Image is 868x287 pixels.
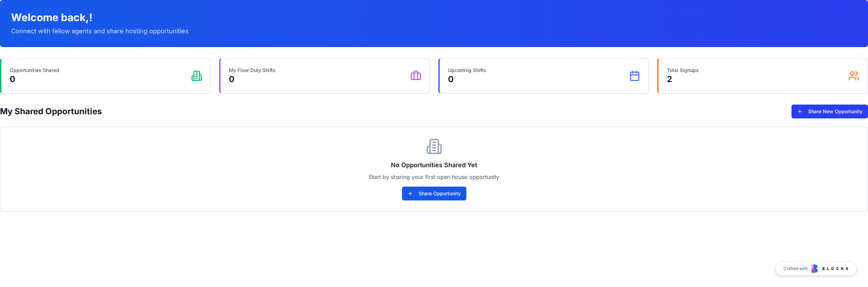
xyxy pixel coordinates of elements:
button: Share New Opportunity [791,105,868,118]
a: Share Opportunity [402,191,466,198]
a: Crafted with [775,261,857,276]
p: Opportunities Shared [10,67,59,74]
p: 2 [667,74,699,85]
img: Blocks [812,264,848,273]
p: 0 [448,74,486,85]
h3: No Opportunities Shared Yet [11,160,857,170]
p: Total Signups [667,67,699,74]
p: 0 [229,74,276,85]
p: 0 [10,74,59,85]
p: Start by sharing your first open house opportunity [11,173,857,181]
h1: Welcome back, ! [11,11,857,24]
p: Upcoming Shifts [448,67,486,74]
p: Connect with fellow agents and share hosting opportunities [11,26,857,36]
span: Crafted with [784,266,808,271]
button: Share Opportunity [402,187,466,200]
p: My Floor Duty Shifts [229,67,276,74]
